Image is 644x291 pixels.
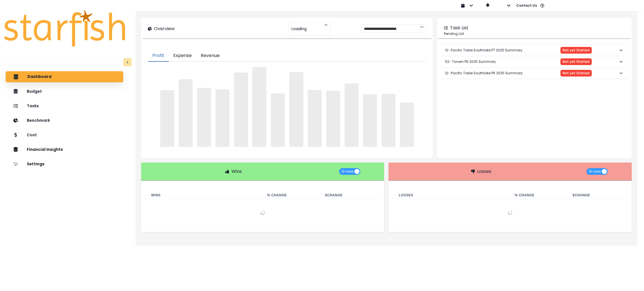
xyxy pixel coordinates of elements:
[179,79,193,147] span: ‌
[363,94,377,147] span: ‌
[169,50,196,62] button: Expense
[445,43,522,57] p: 12- Pacific Table Southlake P7 2025 Summary
[196,50,224,62] button: Revenue
[289,72,303,147] span: ‌
[6,158,123,170] button: Settings
[27,118,50,123] p: Benchmark
[444,31,625,36] p: Pending List
[563,48,589,52] span: Not yet Started
[308,90,322,147] span: ‌
[6,144,123,155] button: Financial Insights
[154,25,175,32] p: Overview
[568,192,626,199] th: $ Change
[27,133,37,137] p: Cost
[394,192,510,199] th: Losses
[445,55,496,69] p: 02- Tavern P6 2025 Summary
[148,50,169,62] button: Profit
[160,90,174,147] span: ‌
[27,104,39,108] p: Tasks
[6,100,123,111] button: Tasks
[147,192,263,199] th: Wins
[477,168,491,175] p: Losses
[27,89,42,94] p: Budget
[441,68,628,79] button: 12- Pacific Table Southlake P6 2025 SummaryNot yet Started
[292,23,307,35] span: Loading
[563,71,589,75] span: Not yet Started
[6,71,123,82] button: Dashboard
[6,129,123,140] button: Cost
[563,60,589,64] span: Not yet Started
[6,115,123,126] button: Benchmark
[341,168,354,175] span: 10 rows
[445,66,523,80] p: 12- Pacific Table Southlake P6 2025 Summary
[382,94,396,147] span: ‌
[441,45,628,56] button: 12- Pacific Table Southlake P7 2025 SummaryNot yet Started
[263,192,321,199] th: % Change
[345,84,359,147] span: ‌
[231,168,242,175] p: Wins
[27,74,51,79] p: Dashboard
[321,192,378,199] th: $ Change
[510,192,568,199] th: % Change
[252,67,266,147] span: ‌
[234,73,248,147] span: ‌
[271,94,285,147] span: ‌
[400,102,414,147] span: ‌
[197,88,211,147] span: ‌
[441,56,628,67] button: 02- Tavern P6 2025 SummaryNot yet Started
[589,168,601,175] span: 10 rows
[6,86,123,97] button: Budget
[216,89,229,147] span: ‌
[450,25,468,31] p: Task List
[326,91,340,147] span: ‌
